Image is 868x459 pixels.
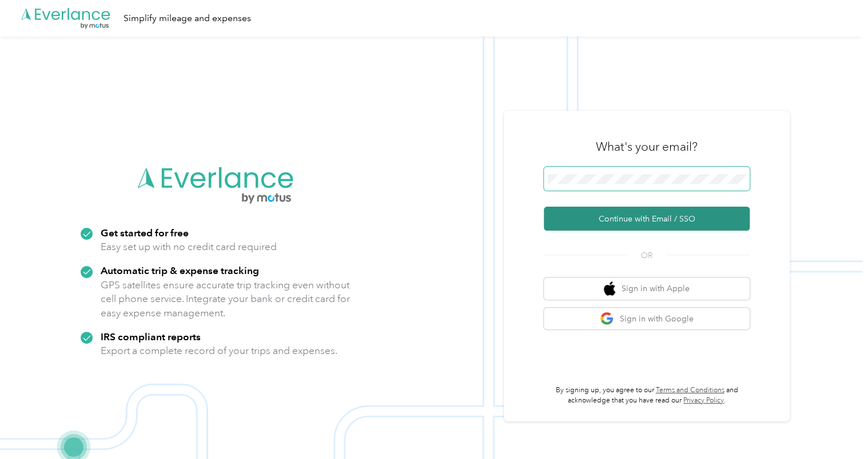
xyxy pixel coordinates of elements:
span: OR [627,249,667,261]
p: By signing up, you agree to our and acknowledge that you have read our . [544,385,750,405]
button: apple logoSign in with Apple [544,277,750,300]
strong: Get started for free [101,227,189,239]
strong: Automatic trip & expense tracking [101,264,259,276]
button: google logoSign in with Google [544,308,750,330]
button: Continue with Email / SSO [544,207,750,231]
p: Export a complete record of your trips and expenses. [101,344,337,358]
a: Terms and Conditions [656,386,724,394]
img: apple logo [604,281,615,296]
div: Simplify mileage and expenses [124,11,251,26]
img: google logo [600,312,614,326]
p: GPS satellites ensure accurate trip tracking even without cell phone service. Integrate your bank... [101,278,351,320]
a: Privacy Policy [683,396,724,405]
h3: What's your email? [596,139,698,155]
p: Easy set up with no credit card required [101,240,277,254]
strong: IRS compliant reports [101,331,201,343]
